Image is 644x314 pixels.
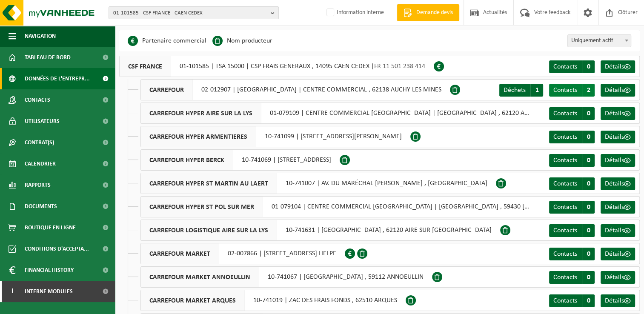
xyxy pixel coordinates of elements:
[141,197,263,217] span: CARREFOUR HYPER ST POL SUR MER
[601,248,635,260] a: Détails
[605,180,624,187] span: Détails
[553,251,577,257] span: Contacts
[141,150,233,170] span: CARREFOUR HYPER BERCK
[582,84,595,97] span: 2
[605,227,624,234] span: Détails
[549,60,595,73] a: Contacts 0
[499,84,543,97] a: Déchets 1
[212,34,272,47] li: Nom producteur
[605,134,624,140] span: Détails
[141,80,193,100] span: CARREFOUR
[605,87,624,94] span: Détails
[504,87,526,94] span: Déchets
[553,227,577,234] span: Contacts
[530,84,543,97] span: 1
[582,154,595,167] span: 0
[582,271,595,284] span: 0
[601,294,635,307] a: Détails
[549,271,595,284] a: Contacts 0
[25,68,90,89] span: Données de l'entrepr...
[567,34,631,47] span: Uniquement actif
[414,9,455,17] span: Demande devis
[25,260,74,281] span: Financial History
[601,154,635,167] a: Détails
[109,6,279,19] button: 01-101585 - CSF FRANCE - CAEN CEDEX
[25,281,73,302] span: Interne modules
[25,26,56,47] span: Navigation
[601,201,635,214] a: Détails
[549,84,595,97] a: Contacts 2
[141,220,277,240] span: CARREFOUR LOGISTIQUE AIRE SUR LA LYS
[605,274,624,281] span: Détails
[397,4,459,21] a: Demande devis
[582,248,595,260] span: 0
[140,103,539,124] div: 01-079109 | CENTRE COMMERCIAL [GEOGRAPHIC_DATA] | [GEOGRAPHIC_DATA] , 62120 AIRE SUR LA LYS
[141,243,219,264] span: CARREFOUR MARKET
[140,266,432,288] div: 10-741067 | [GEOGRAPHIC_DATA] , 59112 ANNOEULLIN
[25,196,57,217] span: Documents
[605,157,624,164] span: Détails
[553,87,577,94] span: Contacts
[601,84,635,97] a: Détails
[568,35,631,47] span: Uniquement actif
[553,134,577,140] span: Contacts
[549,248,595,260] a: Contacts 0
[140,290,406,311] div: 10-741019 | ZAC DES FRAIS FONDS , 62510 ARQUES
[601,107,635,120] a: Détails
[25,174,51,196] span: Rapports
[25,89,50,111] span: Contacts
[25,111,60,132] span: Utilisateurs
[582,60,595,73] span: 0
[25,132,54,153] span: Contrat(s)
[582,224,595,237] span: 0
[25,238,89,260] span: Conditions d'accepta...
[553,110,577,117] span: Contacts
[140,196,539,217] div: 01-079104 | CENTRE COMMERCIAL [GEOGRAPHIC_DATA] | [GEOGRAPHIC_DATA] , 59430 [GEOGRAPHIC_DATA]
[553,297,577,304] span: Contacts
[141,267,259,287] span: CARREFOUR MARKET ANNOEULLIN
[553,63,577,70] span: Contacts
[113,7,267,20] span: 01-101585 - CSF FRANCE - CAEN CEDEX
[549,201,595,214] a: Contacts 0
[601,60,635,73] a: Détails
[605,251,624,257] span: Détails
[549,154,595,167] a: Contacts 0
[140,243,345,264] div: 02-007866 | [STREET_ADDRESS] HELPE
[582,107,595,120] span: 0
[140,126,410,147] div: 10-741099 | [STREET_ADDRESS][PERSON_NAME]
[141,126,256,147] span: CARREFOUR HYPER ARMENTIERES
[549,107,595,120] a: Contacts 0
[141,290,245,311] span: CARREFOUR MARKET ARQUES
[601,177,635,190] a: Détails
[325,6,384,19] label: Information interne
[601,271,635,284] a: Détails
[582,131,595,143] span: 0
[605,297,624,304] span: Détails
[374,63,425,70] span: FR 11 501 238 414
[141,173,277,194] span: CARREFOUR HYPER ST MARTIN AU LAERT
[119,56,434,77] div: 01-101585 | TSA 15000 | CSP FRAIS GENERAUX , 14095 CAEN CEDEX |
[128,34,206,47] li: Partenaire commercial
[601,224,635,237] a: Détails
[9,281,16,302] span: I
[25,47,71,68] span: Tableau de bord
[140,149,340,171] div: 10-741069 | [STREET_ADDRESS]
[582,177,595,190] span: 0
[120,56,171,77] span: CSF FRANCE
[582,201,595,214] span: 0
[553,204,577,211] span: Contacts
[582,294,595,307] span: 0
[553,274,577,281] span: Contacts
[553,157,577,164] span: Contacts
[601,131,635,143] a: Détails
[553,180,577,187] span: Contacts
[141,103,261,123] span: CARREFOUR HYPER AIRE SUR LA LYS
[605,204,624,211] span: Détails
[549,294,595,307] a: Contacts 0
[140,220,500,241] div: 10-741631 | [GEOGRAPHIC_DATA] , 62120 AIRE SUR [GEOGRAPHIC_DATA]
[605,63,624,70] span: Détails
[25,217,76,238] span: Boutique en ligne
[25,153,56,174] span: Calendrier
[549,131,595,143] a: Contacts 0
[140,79,450,100] div: 02-012907 | [GEOGRAPHIC_DATA] | CENTRE COMMERCIAL , 62138 AUCHY LES MINES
